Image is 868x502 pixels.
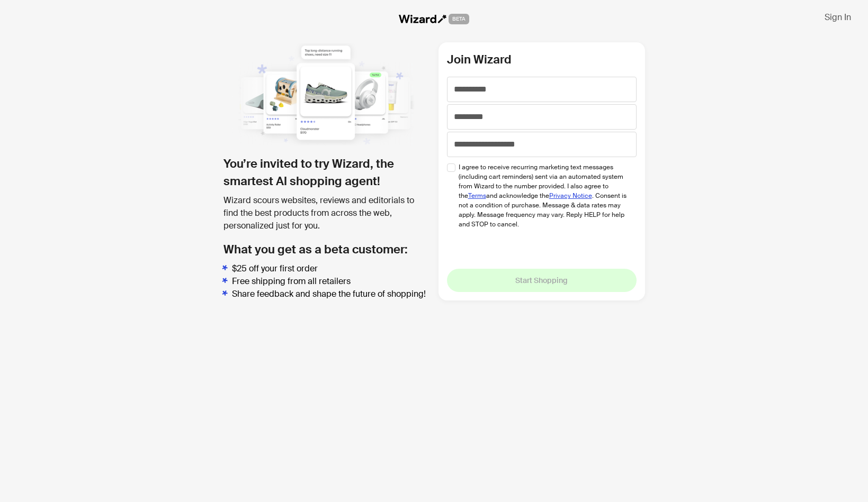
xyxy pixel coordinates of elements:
[459,162,629,229] span: I agree to receive recurring marketing text messages (including cart reminders) sent via an autom...
[223,241,430,258] h2: What you get as a beta customer:
[447,269,637,292] button: Start Shopping
[449,14,469,24] span: BETA
[825,12,851,23] span: Sign In
[468,191,486,200] a: Terms
[223,155,430,190] h1: You’re invited to try Wizard, the smartest AI shopping agent!
[232,288,430,300] li: Share feedback and shape the future of shopping!
[816,8,860,25] button: Sign In
[232,262,430,275] li: $25 off your first order
[549,191,592,200] a: Privacy Notice
[447,51,637,68] h2: Join Wizard
[223,194,430,232] div: Wizard scours websites, reviews and editorials to find the best products from across the web, per...
[232,275,430,288] li: Free shipping from all retailers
